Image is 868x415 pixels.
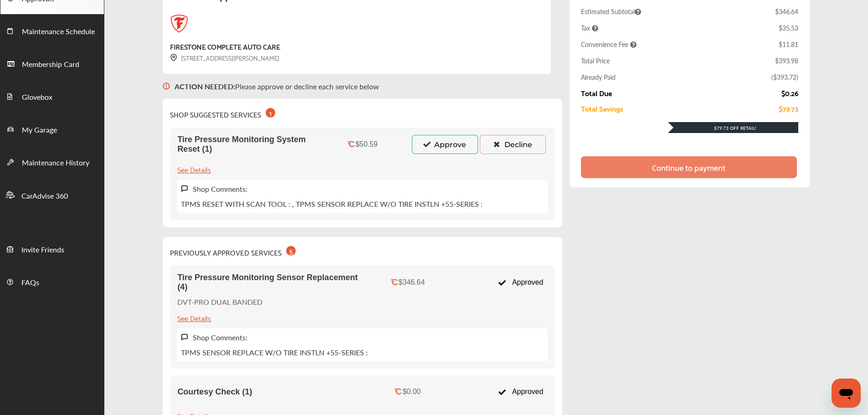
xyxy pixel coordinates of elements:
[832,379,861,408] iframe: Button to launch messaging window
[170,52,279,63] div: [STREET_ADDRESS][PERSON_NAME]
[177,312,211,324] div: See Details
[170,106,275,120] div: SHOP SUGGESTED SERVICES
[170,40,280,52] div: FIRESTONE COMPLETE AUTO CARE
[493,383,548,400] div: Approved
[779,40,798,49] div: $11.81
[21,190,68,202] span: CarAdvise 360
[170,54,177,61] img: svg+xml;base64,PHN2ZyB3aWR0aD0iMTYiIGhlaWdodD0iMTciIHZpZXdCb3g9IjAgMCAxNiAxNyIgZmlsbD0ibm9uZSIgeG...
[181,333,188,341] img: svg+xml;base64,PHN2ZyB3aWR0aD0iMTYiIGhlaWdodD0iMTciIHZpZXdCb3g9IjAgMCAxNiAxNyIgZmlsbD0ibm9uZSIgeG...
[22,157,89,169] span: Maintenance History
[0,113,104,145] a: My Garage
[286,246,296,256] div: 5
[193,332,247,343] label: Shop Comments:
[399,278,425,287] div: $346.64
[21,244,64,256] span: Invite Friends
[177,387,252,397] span: Courtesy Check (1)
[181,347,368,358] p: TPMS SENSOR REPLACE W/O TIRE INSTLN +55-SERIES :
[193,184,247,194] label: Shop Comments:
[177,297,262,307] p: DVT-PRO DUAL BANDED
[21,277,39,289] span: FAQs
[355,140,378,149] div: $50.59
[170,15,188,33] img: logo-firestone.png
[668,125,798,131] div: $79.73 Off Retail!
[170,244,296,258] div: PREVIOUSLY APPROVED SERVICES
[22,124,57,136] span: My Garage
[0,80,104,113] a: Glovebox
[581,56,610,65] div: Total Price
[177,135,322,154] span: Tire Pressure Monitoring System Reset (1)
[652,163,725,172] div: Continue to payment
[581,104,623,113] div: Total Savings
[177,273,358,292] span: Tire Pressure Monitoring Sensor Replacement (4)
[581,89,612,97] div: Total Due
[22,92,52,103] span: Glovebox
[779,23,798,32] div: $35.53
[0,14,104,47] a: Maintenance Schedule
[175,81,235,92] b: ACTION NEEDED :
[0,145,104,178] a: Maintenance History
[581,23,598,32] span: Tax
[771,72,798,82] div: ( $393.72 )
[163,74,170,99] img: svg+xml;base64,PHN2ZyB3aWR0aD0iMTYiIGhlaWdodD0iMTciIHZpZXdCb3g9IjAgMCAxNiAxNyIgZmlsbD0ibm9uZSIgeG...
[266,108,275,118] div: 1
[581,72,616,82] div: Already Paid
[22,59,79,71] span: Membership Card
[177,163,211,175] div: See Details
[480,135,546,154] button: Decline
[779,104,798,113] div: $79.73
[412,135,478,154] button: Approve
[181,199,483,209] p: TPMS RESET WITH SCAN TOOL : , TPMS SENSOR REPLACE W/O TIRE INSTLN +55-SERIES :
[493,274,548,291] div: Approved
[175,81,379,92] p: Please approve or decline each service below
[581,40,637,49] span: Convenience Fee
[781,89,798,97] div: $0.26
[775,7,798,16] div: $346.64
[0,47,104,80] a: Membership Card
[181,185,188,193] img: svg+xml;base64,PHN2ZyB3aWR0aD0iMTYiIGhlaWdodD0iMTciIHZpZXdCb3g9IjAgMCAxNiAxNyIgZmlsbD0ibm9uZSIgeG...
[402,388,421,396] div: $0.00
[581,7,641,16] span: Estimated Subtotal
[22,26,95,38] span: Maintenance Schedule
[775,56,798,65] div: $393.98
